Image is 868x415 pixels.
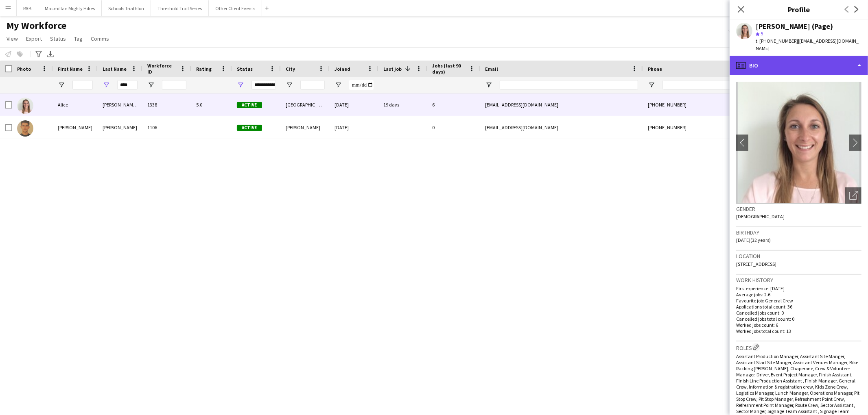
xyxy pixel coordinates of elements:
button: RAB [17,0,38,16]
div: [EMAIL_ADDRESS][DOMAIN_NAME] [480,93,643,116]
span: Rating [196,66,212,72]
span: First Name [58,66,83,72]
a: View [3,33,21,44]
h3: Location [736,252,861,260]
img: Alice Paul (Page) [17,98,33,114]
button: Schools Triathlon [102,0,151,16]
span: | [EMAIL_ADDRESS][DOMAIN_NAME] [756,38,859,51]
div: [PERSON_NAME] [53,116,98,139]
button: Macmillan Mighty Hikes [38,0,102,16]
span: Active [237,125,262,131]
div: 0 [427,116,480,139]
input: First Name Filter Input [72,80,93,90]
div: [PERSON_NAME] (Page) [756,23,833,30]
app-action-btn: Export XLSX [46,49,55,59]
div: [PHONE_NUMBER] [643,116,747,139]
input: Joined Filter Input [349,80,374,90]
span: [DEMOGRAPHIC_DATA] [736,213,785,219]
div: [PERSON_NAME] [98,116,142,139]
a: Comms [87,33,112,44]
img: James Paul [17,120,33,137]
p: Average jobs: 2.6 [736,291,861,298]
a: Export [23,33,45,44]
div: 1338 [142,93,191,116]
button: Open Filter Menu [147,81,155,89]
p: First experience: [DATE] [736,285,861,291]
h3: Roles [736,343,861,352]
button: Open Filter Menu [648,81,655,89]
div: [DATE] [330,93,378,116]
div: [EMAIL_ADDRESS][DOMAIN_NAME] [480,116,643,139]
span: Active [237,102,262,108]
button: Open Filter Menu [103,81,110,89]
p: Worked jobs count: 6 [736,322,861,328]
div: 5.0 [191,93,232,116]
button: Open Filter Menu [237,81,244,89]
span: Email [485,66,498,72]
button: Open Filter Menu [335,81,342,89]
div: 1106 [142,116,191,139]
span: Phone [648,66,662,72]
div: 6 [427,93,480,116]
span: t. [PHONE_NUMBER] [756,38,798,44]
input: City Filter Input [300,80,325,90]
h3: Gender [736,205,861,213]
input: Workforce ID Filter Input [162,80,186,90]
div: [DATE] [330,116,378,139]
p: Applications total count: 36 [736,304,861,310]
span: Jobs (last 90 days) [432,63,466,75]
span: My Workforce [7,20,66,32]
span: Photo [17,66,31,72]
input: Phone Filter Input [662,80,742,90]
p: Favourite job: General Crew [736,298,861,304]
button: Open Filter Menu [485,81,492,89]
div: [PERSON_NAME] [281,116,330,139]
p: Cancelled jobs count: 0 [736,310,861,316]
a: Tag [71,33,86,44]
span: View [7,35,18,42]
input: Email Filter Input [500,80,638,90]
span: [STREET_ADDRESS] [736,261,776,267]
div: [GEOGRAPHIC_DATA] [281,93,330,116]
span: [DATE] (32 years) [736,237,771,243]
span: Status [50,35,66,42]
button: Threshold Trail Series [151,0,209,16]
div: Alice [53,93,98,116]
h3: Birthday [736,229,861,236]
a: Status [47,33,69,44]
span: City [286,66,295,72]
img: Crew avatar or photo [736,82,861,204]
button: Open Filter Menu [58,81,65,89]
h3: Profile [730,4,868,15]
div: [PHONE_NUMBER] [643,93,747,116]
span: Joined [335,66,350,72]
span: Status [237,66,253,72]
p: Worked jobs total count: 13 [736,328,861,334]
p: Cancelled jobs total count: 0 [736,316,861,322]
span: Comms [91,35,109,42]
span: Last Name [103,66,127,72]
span: Workforce ID [147,63,177,75]
button: Other Client Events [209,0,262,16]
input: Last Name Filter Input [117,80,138,90]
span: Last job [383,66,402,72]
div: [PERSON_NAME] (Page) [98,93,142,116]
div: 19 days [378,93,427,116]
div: Open photos pop-in [845,187,861,204]
div: Bio [730,56,868,75]
span: 5 [761,30,763,37]
span: Export [26,35,42,42]
button: Open Filter Menu [286,81,293,89]
span: Tag [74,35,83,42]
app-action-btn: Advanced filters [34,49,44,59]
h3: Work history [736,276,861,284]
